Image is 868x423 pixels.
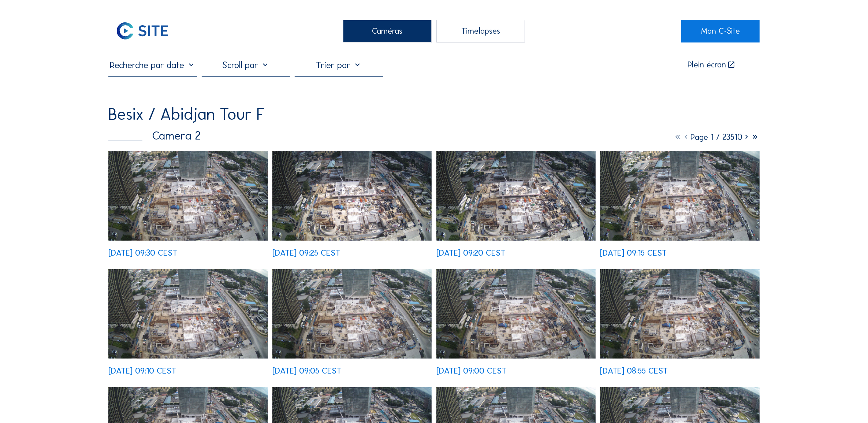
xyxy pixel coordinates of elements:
img: image_53481536 [108,269,268,359]
div: [DATE] 08:55 CEST [600,367,668,375]
div: [DATE] 09:00 CEST [436,367,506,375]
div: Plein écran [688,61,726,70]
div: Caméras [343,20,432,42]
img: image_53481205 [436,269,596,359]
img: image_53481950 [272,151,432,241]
span: Page 1 / 23510 [691,132,743,142]
a: Mon C-Site [681,20,759,42]
img: image_53482082 [108,151,268,241]
img: image_53481307 [272,269,432,359]
img: image_53481705 [436,151,596,241]
div: [DATE] 09:20 CEST [436,249,505,257]
div: Besix / Abidjan Tour F [108,106,265,122]
div: [DATE] 09:05 CEST [272,367,341,375]
div: [DATE] 09:25 CEST [272,249,340,257]
a: C-SITE Logo [108,20,186,42]
div: [DATE] 09:30 CEST [108,249,177,257]
div: [DATE] 09:15 CEST [600,249,667,257]
img: image_53481635 [600,151,759,241]
input: Recherche par date 󰅀 [108,59,197,71]
div: Timelapses [436,20,525,42]
div: Camera 2 [108,130,201,142]
img: image_53481118 [600,269,759,359]
img: C-SITE Logo [108,20,176,42]
div: [DATE] 09:10 CEST [108,367,176,375]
